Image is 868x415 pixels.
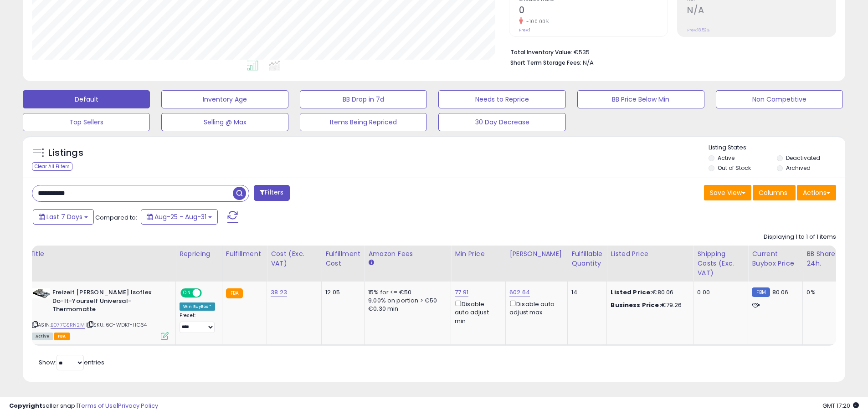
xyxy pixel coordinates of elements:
[786,154,820,162] label: Deactivated
[718,164,751,172] label: Out of Stock
[438,90,565,108] button: Needs to Reprice
[271,288,287,297] a: 38.23
[764,233,836,241] div: Displaying 1 to 1 of 1 items
[9,402,158,410] div: seller snap | |
[32,288,169,339] div: ASIN:
[33,209,94,225] button: Last 7 Days
[325,249,360,268] div: Fulfillment Cost
[510,48,572,56] b: Total Inventory Value:
[23,90,150,108] button: Default
[39,358,104,367] span: Show: entries
[200,289,215,297] span: OFF
[118,401,158,410] a: Privacy Policy
[687,5,836,17] h2: N/A
[161,113,288,131] button: Selling @ Max
[368,288,444,297] div: 15% for <= €50
[509,299,560,317] div: Disable auto adjust max
[752,287,770,297] small: FBM
[9,401,42,410] strong: Copyright
[519,5,668,17] h2: 0
[368,259,374,267] small: Amazon Fees.
[510,46,829,57] li: €535
[519,27,530,33] small: Prev: 1
[822,401,859,410] span: 2025-09-8 17:20 GMT
[611,249,689,259] div: Listed Price
[806,288,837,297] div: 0%
[704,185,751,200] button: Save View
[611,301,686,309] div: €79.26
[368,297,444,305] div: 9.00% on portion > €50
[571,249,603,268] div: Fulfillable Quantity
[523,18,549,25] small: -100.00%
[583,58,594,67] span: N/A
[180,313,215,333] div: Preset:
[709,143,845,152] p: Listing States:
[716,90,843,108] button: Non Competitive
[95,213,137,222] span: Compared to:
[577,90,704,108] button: BB Price Below Min
[271,249,318,268] div: Cost (Exc. VAT)
[611,288,686,297] div: €80.06
[759,188,787,197] span: Columns
[78,401,117,410] a: Terms of Use
[300,90,427,108] button: BB Drop in 7d
[786,164,811,172] label: Archived
[254,185,289,201] button: Filters
[32,162,72,171] div: Clear All Filters
[718,154,734,162] label: Active
[181,289,193,297] span: ON
[697,249,744,278] div: Shipping Costs (Exc. VAT)
[753,185,796,200] button: Columns
[509,249,564,259] div: [PERSON_NAME]
[46,212,82,221] span: Last 7 Days
[455,299,498,325] div: Disable auto adjust min
[300,113,427,131] button: Items Being Repriced
[697,288,741,297] div: 0.00
[611,288,652,297] b: Listed Price:
[226,288,243,298] small: FBA
[180,249,218,259] div: Repricing
[32,288,50,298] img: 41729MmfAGL._SL40_.jpg
[368,305,444,313] div: €0.30 min
[154,212,206,221] span: Aug-25 - Aug-31
[455,288,468,297] a: 77.91
[180,302,215,311] div: Win BuyBox *
[687,27,709,33] small: Prev: 18.52%
[752,249,799,268] div: Current Buybox Price
[368,249,447,259] div: Amazon Fees
[571,288,600,297] div: 14
[611,301,661,309] b: Business Price:
[32,333,53,340] span: All listings currently available for purchase on Amazon
[226,249,263,259] div: Fulfillment
[510,59,581,67] b: Short Term Storage Fees:
[86,321,147,328] span: | SKU: 6G-WDKT-HG64
[48,147,83,159] h5: Listings
[161,90,288,108] button: Inventory Age
[438,113,565,131] button: 30 Day Decrease
[52,288,163,316] b: Freizeit [PERSON_NAME] Isoflex Do-It-Yourself Universal-Thermomatte
[772,288,789,297] span: 80.06
[54,333,70,340] span: FBA
[797,185,836,200] button: Actions
[325,288,357,297] div: 12.05
[23,113,150,131] button: Top Sellers
[806,249,840,268] div: BB Share 24h.
[455,249,502,259] div: Min Price
[51,321,85,329] a: B077GSRN2M
[141,209,218,225] button: Aug-25 - Aug-31
[509,288,530,297] a: 602.64
[30,249,172,259] div: Title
